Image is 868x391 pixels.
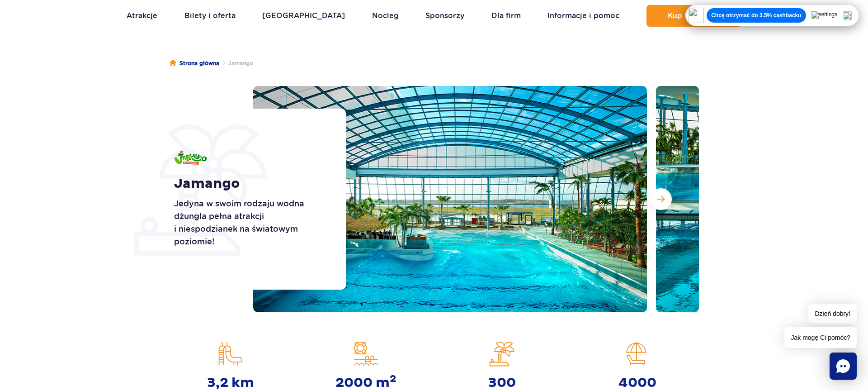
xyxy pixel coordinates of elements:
li: Jamango [219,59,253,68]
img: Jamango [174,151,207,165]
strong: 300 [488,375,516,391]
button: Następny slajd [650,188,672,210]
button: Kup teraz [646,5,741,27]
a: Bilety i oferta [184,5,236,27]
strong: 3,2 km [207,375,254,391]
a: Nocleg [372,5,399,27]
p: Jedyna w swoim rodzaju wodna dżungla pełna atrakcji i niespodzianek na światowym poziomie! [174,197,325,248]
sup: 2 [390,372,396,385]
strong: 4000 [618,375,656,391]
a: Informacje i pomoc [547,5,619,27]
h1: Jamango [174,176,325,192]
a: Dla firm [491,5,521,27]
span: Kup teraz [668,12,703,20]
a: Sponsorzy [425,5,464,27]
a: Strona główna [170,59,219,68]
div: Chat [830,353,857,380]
span: Dzień dobry! [808,304,857,324]
span: Jak mogę Ci pomóc? [784,327,857,348]
a: Atrakcje [127,5,157,27]
a: [GEOGRAPHIC_DATA] [262,5,345,27]
strong: 2000 m [335,375,396,391]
